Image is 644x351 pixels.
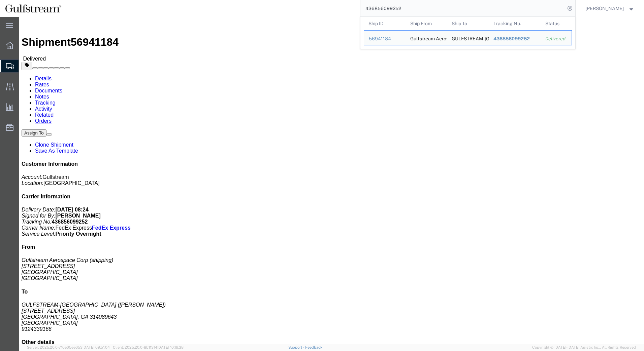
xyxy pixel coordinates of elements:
span: Chase Cameron [585,5,624,12]
span: Client: 2025.20.0-8b113f4 [113,345,184,349]
a: Feedback [305,345,322,349]
img: logo [5,3,62,13]
div: Gulfstream Aerospace Corp [410,31,442,45]
div: 56941184 [369,35,401,42]
th: Ship From [405,17,447,30]
th: Tracking Nu. [488,17,541,30]
span: 436856099252 [493,36,529,41]
div: GULFSTREAM-SAVANNAH [452,31,484,45]
iframe: FS Legacy Container [19,17,644,344]
th: Status [541,17,572,30]
span: [DATE] 10:16:38 [157,345,184,349]
div: Delivered [545,35,567,42]
button: [PERSON_NAME] [585,4,635,12]
div: 436856099252 [493,35,536,42]
a: Support [288,345,305,349]
span: Server: 2025.20.0-710e05ee653 [27,345,110,349]
input: Search for shipment number, reference number [360,0,565,16]
span: [DATE] 09:51:04 [83,345,110,349]
th: Ship ID [364,17,406,30]
table: Search Results [364,17,575,49]
th: Ship To [447,17,489,30]
span: Copyright © [DATE]-[DATE] Agistix Inc., All Rights Reserved [532,345,636,350]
